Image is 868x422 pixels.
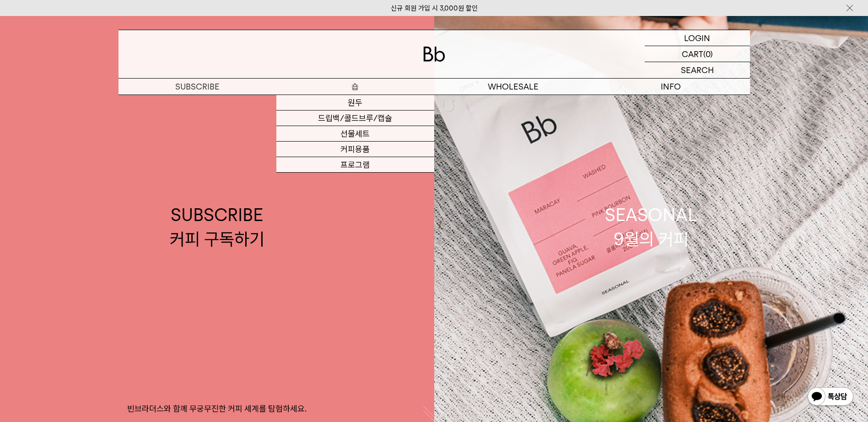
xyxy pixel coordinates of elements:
div: SUBSCRIBE 커피 구독하기 [170,203,264,251]
a: 커피용품 [276,142,434,157]
a: 숍 [276,79,434,95]
a: LOGIN [645,30,750,46]
a: 신규 회원 가입 시 3,000원 할인 [391,4,478,12]
a: 드립백/콜드브루/캡슐 [276,111,434,126]
img: 로고 [423,47,445,62]
p: SEARCH [681,62,714,78]
a: 선물세트 [276,126,434,142]
a: SUBSCRIBE [119,79,276,95]
img: 카카오톡 채널 1:1 채팅 버튼 [807,386,854,408]
div: SEASONAL 9월의 커피 [605,203,697,251]
p: LOGIN [684,30,710,46]
a: 프로그램 [276,157,434,173]
a: CART (0) [645,46,750,62]
p: INFO [592,79,750,95]
a: 원두 [276,95,434,111]
p: CART [682,46,703,62]
p: WHOLESALE [434,79,592,95]
p: (0) [703,46,713,62]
